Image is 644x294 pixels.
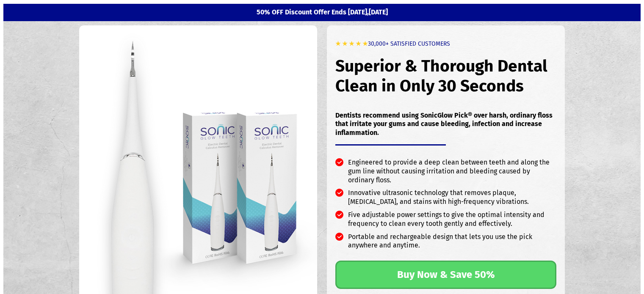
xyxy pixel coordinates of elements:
b: [DATE] [369,8,388,16]
h1: Superior & Thorough Dental Clean in Only 30 Seconds [335,48,556,104]
p: Dentists recommend using SonicGlow Pick® over harsh, ordinary floss that irritate your gums and c... [335,111,556,137]
li: Engineered to provide a deep clean between teeth and along the gum line without causing irritatio... [335,158,556,189]
b: ★ ★ ★ ★ ★ [335,40,368,47]
li: Innovative ultrasonic technology that removes plaque, [MEDICAL_DATA], and stains with high-freque... [335,189,556,211]
p: 50% OFF Discount Offer Ends [DATE], [75,8,570,17]
h6: 30,000+ SATISFIED CUSTOMERS [335,32,556,48]
li: Five adjustable power settings to give the optimal intensity and frequency to clean every tooth g... [335,211,556,233]
li: Portable and rechargeable design that lets you use the pick anywhere and anytime. [335,233,556,255]
a: Buy Now & Save 50% [335,261,556,289]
